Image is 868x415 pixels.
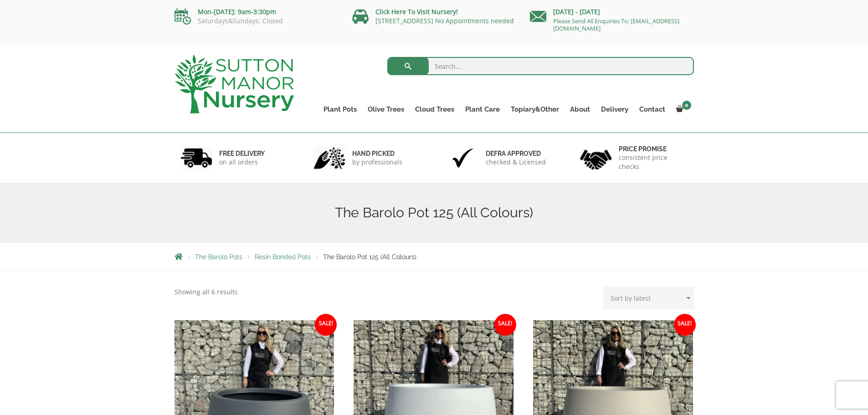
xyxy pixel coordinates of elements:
img: 2.jpg [313,146,345,169]
a: Plant Care [460,103,505,116]
nav: Breadcrumbs [175,253,694,260]
a: Topiary&Other [505,103,565,116]
h1: The Barolo Pot 125 (All Colours) [175,205,694,221]
p: checked & Licensed [486,158,546,167]
h6: hand picked [352,149,402,158]
h6: FREE DELIVERY [219,149,265,158]
a: Plant Pots [318,103,362,116]
a: Delivery [596,103,634,116]
p: Saturdays&Sundays: Closed [175,17,339,25]
p: [DATE] - [DATE] [530,6,694,17]
a: Resin Bonded Pots [255,253,311,261]
p: on all orders [219,158,265,167]
p: consistent price checks [619,153,688,171]
a: Olive Trees [362,103,410,116]
img: 1.jpg [180,146,212,169]
h6: Price promise [619,145,688,153]
span: The Barolo Pot 125 (All Colours) [323,253,416,261]
span: Sale! [315,314,337,336]
a: The Barolo Pots [195,253,242,261]
img: logo [175,55,294,113]
select: Shop order [603,287,694,309]
p: Mon-[DATE]: 9am-3:30pm [175,6,339,17]
h6: Defra approved [486,149,546,158]
a: Please Send All Enquiries To: [EMAIL_ADDRESS][DOMAIN_NAME] [553,17,679,32]
a: [STREET_ADDRESS] No Appointments needed [375,16,514,25]
p: Showing all 6 results [175,287,238,297]
img: 3.jpg [447,146,479,169]
span: Sale! [494,314,516,336]
a: Contact [634,103,671,116]
p: by professionals [352,158,402,167]
span: 0 [682,101,691,110]
img: 4.jpg [580,144,612,172]
a: About [565,103,596,116]
a: Click Here To Visit Nursery! [375,7,458,16]
a: Cloud Trees [410,103,460,116]
input: Search... [387,57,694,75]
a: 0 [671,103,694,116]
span: Sale! [674,314,696,336]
